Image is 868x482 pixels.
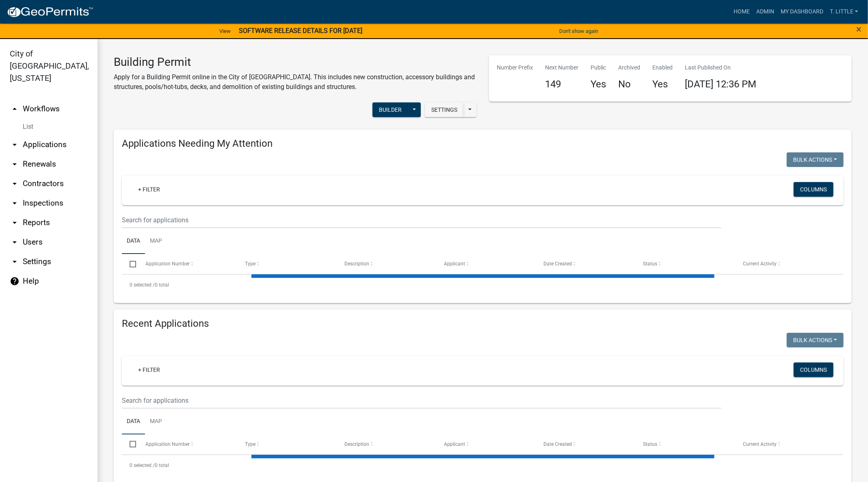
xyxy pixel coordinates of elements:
[337,254,436,274] datatable-header-cell: Description
[130,462,155,468] span: 0 selected /
[743,261,777,267] span: Current Activity
[372,102,408,117] button: Builder
[237,254,337,274] datatable-header-cell: Type
[122,212,721,228] input: Search for applications
[425,102,464,117] button: Settings
[556,24,602,38] button: Don't show again
[857,24,862,35] span: ×
[777,4,827,20] a: My Dashboard
[591,63,606,72] p: Public
[114,72,477,92] p: Apply for a Building Permit online in the City of [GEOGRAPHIC_DATA]. This includes new constructi...
[122,455,844,475] div: 0 total
[245,441,255,447] span: Type
[122,254,137,274] datatable-header-cell: Select
[497,63,533,72] p: Number Prefix
[237,434,337,454] datatable-header-cell: Type
[344,441,369,447] span: Description
[122,434,137,454] datatable-header-cell: Select
[245,261,255,267] span: Type
[857,24,862,34] button: Close
[239,27,362,35] strong: SOFTWARE RELEASE DETAILS FOR [DATE]
[137,254,237,274] datatable-header-cell: Application Number
[122,392,721,409] input: Search for applications
[730,4,753,20] a: Home
[10,104,19,114] i: arrow_drop_up
[735,254,835,274] datatable-header-cell: Current Activity
[216,24,234,38] a: View
[619,63,641,72] p: Archived
[145,409,167,435] a: Map
[145,228,167,254] a: Map
[545,78,579,90] h4: 149
[122,318,844,330] h4: Recent Applications
[545,63,579,72] p: Next Number
[591,78,606,90] h4: Yes
[643,261,658,267] span: Status
[653,63,673,72] p: Enabled
[10,198,19,208] i: arrow_drop_down
[544,261,572,267] span: Date Created
[10,140,19,150] i: arrow_drop_down
[643,441,658,447] span: Status
[122,138,844,150] h4: Applications Needing My Attention
[619,78,641,90] h4: No
[122,228,145,254] a: Data
[145,261,190,267] span: Application Number
[10,276,19,286] i: help
[132,363,167,377] a: + Filter
[114,55,477,69] h3: Building Permit
[544,441,572,447] span: Date Created
[132,182,167,197] a: + Filter
[735,434,835,454] datatable-header-cell: Current Activity
[145,441,190,447] span: Application Number
[337,434,436,454] datatable-header-cell: Description
[444,261,465,267] span: Applicant
[344,261,369,267] span: Description
[122,275,844,295] div: 0 total
[130,282,155,288] span: 0 selected /
[122,409,145,435] a: Data
[653,78,673,90] h4: Yes
[10,237,19,247] i: arrow_drop_down
[10,159,19,169] i: arrow_drop_down
[787,152,844,167] button: Bulk Actions
[10,179,19,189] i: arrow_drop_down
[794,182,833,197] button: Columns
[10,218,19,228] i: arrow_drop_down
[743,441,777,447] span: Current Activity
[10,257,19,267] i: arrow_drop_down
[436,254,536,274] datatable-header-cell: Applicant
[536,254,635,274] datatable-header-cell: Date Created
[753,4,777,20] a: Admin
[636,254,735,274] datatable-header-cell: Status
[536,434,635,454] datatable-header-cell: Date Created
[444,441,465,447] span: Applicant
[827,4,862,20] a: T. Little
[794,363,833,377] button: Columns
[685,63,757,72] p: Last Published On
[137,434,237,454] datatable-header-cell: Application Number
[636,434,735,454] datatable-header-cell: Status
[787,333,844,347] button: Bulk Actions
[436,434,536,454] datatable-header-cell: Applicant
[685,78,757,90] span: [DATE] 12:36 PM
